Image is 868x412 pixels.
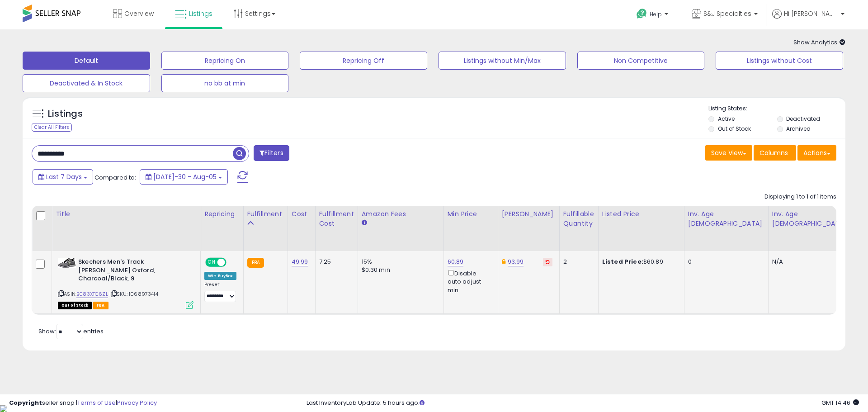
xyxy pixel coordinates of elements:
div: Min Price [448,209,494,219]
label: Deactivated [786,115,820,123]
label: Out of Stock [718,125,751,133]
img: 419lR7UHBvL._SL40_.jpg [58,258,76,268]
a: 93.99 [508,257,524,266]
span: OFF [225,259,240,266]
div: Last InventoryLab Update: 5 hours ago. [307,399,859,407]
a: Privacy Policy [117,398,157,407]
div: Fulfillment Cost [319,209,354,228]
button: Save View [705,145,752,161]
div: seller snap | | [9,399,157,407]
a: 49.99 [292,257,308,266]
span: Show Analytics [793,38,845,47]
b: Listed Price: [602,257,643,266]
div: 0 [688,258,761,266]
small: Amazon Fees. [362,219,367,227]
div: ASIN: [58,258,193,308]
a: Help [629,1,677,29]
div: $0.30 min [362,266,437,274]
div: Fulfillment [247,209,284,219]
div: Amazon Fees [362,209,440,219]
div: Preset: [204,282,236,302]
span: Show: entries [38,327,104,336]
div: Clear All Filters [32,123,72,132]
div: $60.89 [602,258,677,266]
span: S&J Specialties [703,9,751,18]
button: no bb at min [161,74,289,92]
div: Inv. Age [DEMOGRAPHIC_DATA] [688,209,764,228]
div: 15% [362,258,437,266]
div: 2 [563,258,591,266]
button: Columns [754,145,796,161]
span: Last 7 Days [46,172,82,181]
div: 7.25 [319,258,351,266]
span: Compared to: [94,173,136,182]
button: Deactivated & In Stock [23,74,150,92]
button: Default [23,52,150,70]
span: Overview [124,9,154,18]
div: Repricing [204,209,240,219]
div: [PERSON_NAME] [502,209,556,219]
div: Displaying 1 to 1 of 1 items [764,193,836,201]
a: Terms of Use [77,398,116,407]
button: Repricing On [161,52,289,70]
button: [DATE]-30 - Aug-05 [140,169,228,185]
div: Cost [292,209,311,219]
span: | SKU: 1068973414 [109,290,158,298]
strong: Copyright [9,398,42,407]
button: Repricing Off [300,52,427,70]
div: Disable auto adjust min [448,268,491,294]
div: Fulfillable Quantity [563,209,594,228]
div: Listed Price [602,209,680,219]
h5: Listings [48,108,83,120]
label: Active [718,115,735,123]
button: Listings without Cost [716,52,843,70]
b: Skechers Men's Track [PERSON_NAME] Oxford, Charcoal/Black, 9 [78,258,188,285]
p: Listing States: [708,104,845,113]
a: 60.89 [448,257,464,266]
button: Non Competitive [577,52,705,70]
span: ON [206,259,217,266]
label: Archived [786,125,811,133]
button: Actions [797,145,836,161]
span: Hi [PERSON_NAME] [784,9,838,18]
span: Listings [189,9,212,18]
a: Hi [PERSON_NAME] [772,9,844,29]
button: Listings without Min/Max [439,52,566,70]
div: Inv. Age [DEMOGRAPHIC_DATA] [772,209,849,228]
span: All listings that are currently out of stock and unavailable for purchase on Amazon [58,302,92,309]
div: Title [56,209,197,219]
span: FBA [93,302,108,309]
span: [DATE]-30 - Aug-05 [153,172,217,181]
i: Get Help [636,8,647,19]
button: Filters [254,145,289,161]
button: Last 7 Days [33,169,93,185]
div: N/A [772,258,845,266]
span: Help [650,10,662,18]
span: 2025-08-13 14:46 GMT [821,398,859,407]
div: Win BuyBox [204,272,236,280]
span: Columns [759,148,788,157]
small: FBA [247,258,264,268]
a: B083XTC6ZL [76,290,108,298]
